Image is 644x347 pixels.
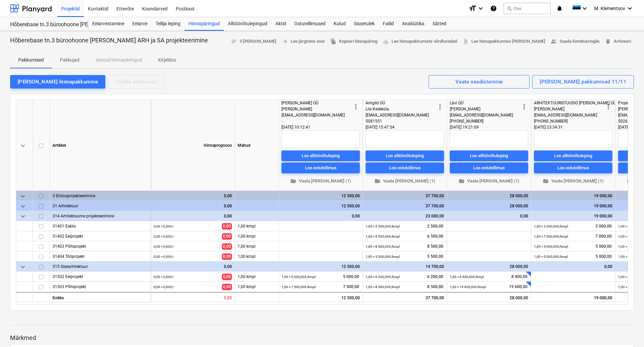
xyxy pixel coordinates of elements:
[450,262,528,272] div: 28 000,00
[534,124,612,130] div: [DATE] 23:34:31
[154,211,232,221] div: 0,00
[330,38,336,44] span: file_copy
[452,177,526,185] span: Vaata [PERSON_NAME] (1)
[595,244,612,249] span: 5 000,00
[383,38,389,44] span: save_alt
[235,100,279,191] div: Mahud
[222,243,232,250] span: 0,00
[543,178,549,184] span: folder
[366,191,444,201] div: 37 700,00
[154,191,232,201] div: 0,00
[231,38,276,45] span: 3 [PERSON_NAME]
[53,282,148,291] div: 31503 Põhiprojekt
[557,164,589,172] div: Loo ostutellimus
[450,163,528,173] button: Loo ostutellimus
[342,284,360,290] span: 7 500,00
[389,164,421,172] div: Loo ostutellimus
[18,57,44,64] p: Pakkumised
[154,201,232,211] div: 0,00
[554,152,592,160] div: Loo alltöövõtuleping
[60,57,79,64] p: Pakkujad
[436,103,444,111] span: more_vert
[507,6,512,11] span: search
[222,223,232,230] span: 0,00
[534,201,612,211] div: 19 000,00
[427,284,444,290] span: 8 500,00
[350,17,379,31] a: Sissetulek
[330,38,377,45] span: Kopeeri hinnapäring
[151,17,184,31] a: Tellija leping
[290,17,330,31] div: Ostutellimused
[235,272,279,282] div: 1,00 kmpl
[473,164,505,172] div: Loo ostutellimus
[520,103,528,111] span: more_vert
[534,224,568,228] small: 1,00 × 2 000,00€ / kmpl
[366,100,436,106] div: Arhgild OÜ
[281,275,315,279] small: 1,00 × 5 000,00€ / kmpl
[366,150,444,161] button: Loo alltöövõtuleping
[386,152,424,160] div: Loo alltöövõtuleping
[235,221,279,231] div: 1,00 kmpl
[281,262,360,272] div: 12 500,00
[281,176,360,186] button: Vaata [PERSON_NAME] (1)
[19,142,27,150] span: keyboard_arrow_down
[366,224,400,228] small: 1,00 × 2 500,00€ / kmpl
[281,118,352,124] div: -
[366,124,444,130] div: [DATE] 15:47:54
[184,17,224,31] a: Hinnapäringud
[158,57,176,64] p: Kirjeldus
[18,77,98,86] div: [PERSON_NAME] hinnapakkumine
[366,255,400,258] small: 1,00 × 5 500,00€ / kmpl
[53,272,148,281] div: 31502 Eelprojekt
[429,17,450,31] div: Sätted
[154,245,174,248] small: 0,00 × 0,00€ / -
[151,100,235,191] div: Hinnaprognoos
[366,113,429,117] span: [EMAIL_ADDRESS][DOMAIN_NAME]
[455,77,503,86] div: Vaate seadistamine
[511,274,528,280] span: 8 400,00
[450,201,528,211] div: 28 000,00
[10,75,105,89] button: [PERSON_NAME] hinnapakkumine
[508,284,528,290] span: 19 600,00
[450,211,528,221] div: 0,00
[228,36,279,47] button: 3 [PERSON_NAME]
[53,262,148,271] div: 315 Sisearhitektuur
[548,36,602,47] button: Saada kinnitusringile
[53,201,148,211] div: 31 Arhitektuur
[450,100,520,106] div: Lävi OÜ
[602,36,634,47] button: Arhiveeri
[450,150,528,161] button: Loo alltöövõtuleping
[151,292,235,302] div: 0,00
[450,124,528,130] div: [DATE] 19:21:09
[477,4,485,12] i: keyboard_arrow_down
[534,176,612,186] button: Vaata [PERSON_NAME] (1)
[463,38,545,45] span: Lae hinnapakkumise [PERSON_NAME]
[534,191,612,201] div: 19 000,00
[447,292,531,302] div: 28 000,00
[595,223,612,229] span: 2 000,00
[363,292,447,302] div: 37 700,00
[366,176,444,186] button: Vaata [PERSON_NAME] (1)
[605,38,631,45] span: Arhiveeri
[281,191,360,201] div: 12 500,00
[379,17,398,31] a: Failid
[366,245,400,248] small: 1,00 × 8 500,00€ / kmpl
[50,100,151,191] div: Artikkel
[282,38,288,44] span: arrow_forward
[302,152,340,160] div: Loo alltöövõtuleping
[53,251,148,261] div: 31404 Tööprojekt
[222,274,232,280] span: 0,00
[235,251,279,262] div: 1,00 kmpl
[534,150,612,161] button: Loo alltöövõtuleping
[459,178,465,184] span: folder
[279,36,328,47] button: Loo järgmine voor
[380,36,460,47] a: Lae hinnapakkumiste võrdlustabel
[429,75,530,89] button: Vaate seadistamine
[366,285,400,289] small: 1,00 × 8 500,00€ / kmpl
[626,4,634,12] i: keyboard_arrow_down
[469,4,477,12] i: format_size
[305,164,337,172] div: Loo ostutellimus
[50,292,151,302] div: Kokku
